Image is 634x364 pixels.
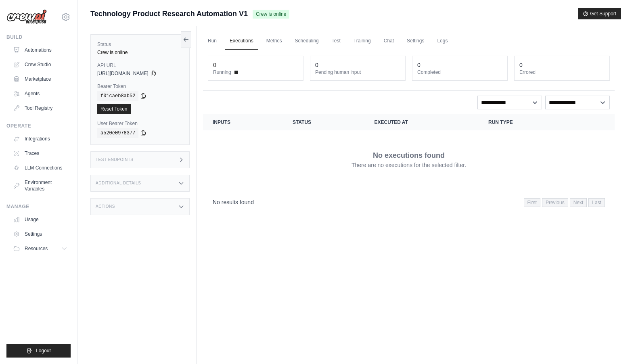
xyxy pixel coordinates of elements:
[315,61,318,69] div: 0
[373,150,445,161] p: No executions found
[379,33,399,50] a: Chat
[10,176,71,195] a: Environment Variables
[6,203,71,210] div: Manage
[36,347,51,354] span: Logout
[96,204,115,209] h3: Actions
[327,33,345,50] a: Test
[524,198,605,207] nav: Pagination
[10,242,71,255] button: Resources
[97,104,131,114] a: Reset Token
[97,41,183,48] label: Status
[96,157,134,162] h3: Test Endpoints
[10,132,71,145] a: Integrations
[213,61,216,69] div: 0
[225,33,258,50] a: Executions
[283,114,365,130] th: Status
[6,9,47,25] img: Logo
[203,114,615,212] section: Crew executions table
[10,87,71,100] a: Agents
[290,33,323,50] a: Scheduling
[97,62,183,69] label: API URL
[417,69,502,75] dt: Completed
[90,8,248,19] span: Technology Product Research Automation V1
[213,198,254,206] p: No results found
[588,198,605,207] span: Last
[365,114,479,130] th: Executed at
[97,70,149,77] span: [URL][DOMAIN_NAME]
[253,10,289,19] span: Crew is online
[10,147,71,160] a: Traces
[10,73,71,86] a: Marketplace
[213,69,231,75] span: Running
[542,198,568,207] span: Previous
[402,33,429,50] a: Settings
[6,123,71,129] div: Operate
[578,8,621,19] button: Get Support
[97,49,183,56] div: Crew is online
[10,102,71,115] a: Tool Registry
[203,33,222,50] a: Run
[10,58,71,71] a: Crew Studio
[10,44,71,56] a: Automations
[6,344,71,358] button: Logout
[97,128,138,138] code: a520e0978377
[10,161,71,174] a: LLM Connections
[315,69,400,75] dt: Pending human input
[10,213,71,226] a: Usage
[570,198,587,207] span: Next
[203,114,283,130] th: Inputs
[417,61,421,69] div: 0
[10,228,71,241] a: Settings
[479,114,573,130] th: Run Type
[97,83,183,90] label: Bearer Token
[25,245,48,252] span: Resources
[432,33,452,50] a: Logs
[519,69,605,75] dt: Errored
[97,120,183,127] label: User Bearer Token
[349,33,376,50] a: Training
[96,181,141,186] h3: Additional Details
[524,198,540,207] span: First
[203,192,615,212] nav: Pagination
[262,33,287,50] a: Metrics
[519,61,523,69] div: 0
[97,91,138,101] code: f01caeb8ab52
[6,34,71,40] div: Build
[352,161,466,169] p: There are no executions for the selected filter.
